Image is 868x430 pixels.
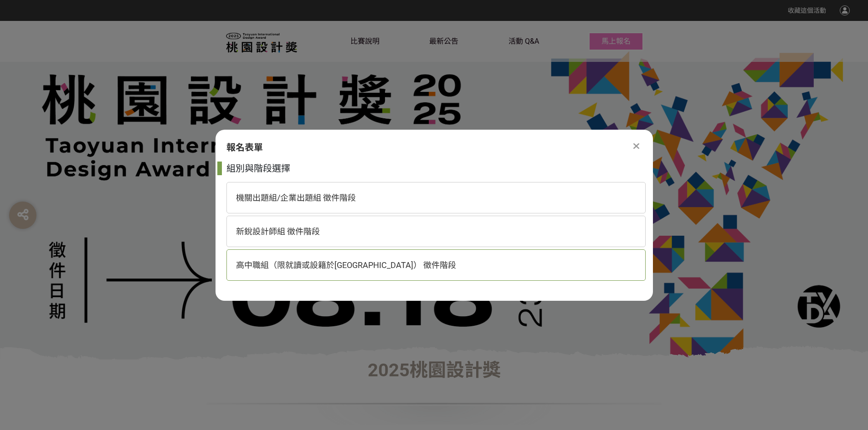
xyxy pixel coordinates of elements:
[429,37,458,46] span: 最新公告
[589,32,643,51] button: 馬上報名
[236,193,356,202] span: 機關出題組/企業出題組 徵件階段
[788,7,826,14] span: 收藏這個活動
[226,162,646,175] div: 組別與階段選擇
[236,260,456,270] span: 高中職組（限就讀或設籍於[GEOGRAPHIC_DATA]） 徵件階段
[429,21,458,62] a: 最新公告
[601,37,631,46] span: 馬上報名
[236,227,320,236] span: 新銳設計師組 徵件階段
[225,30,298,53] img: 2025桃園設計獎
[226,142,263,153] span: 報名表單
[350,21,380,62] a: 比賽說明
[350,37,380,46] span: 比賽說明
[508,21,539,62] a: 活動 Q&A
[206,359,662,381] h1: 2025桃園設計獎
[508,37,539,46] span: 活動 Q&A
